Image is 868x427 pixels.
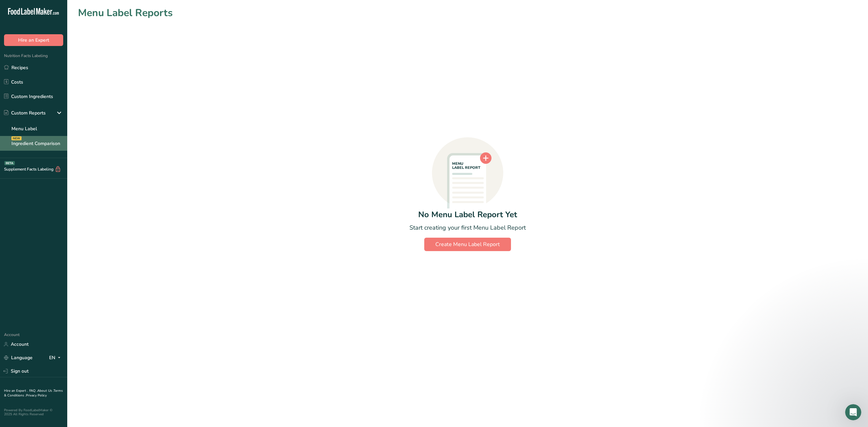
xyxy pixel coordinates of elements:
div: BETA [4,161,15,165]
a: Language [4,352,33,364]
div: No Menu Label Report Yet [418,208,517,221]
a: FAQ . [29,388,37,393]
a: Privacy Policy [26,393,47,398]
div: Create Menu Label Report [435,240,500,248]
tspan: LABEL REPORT [452,165,480,170]
button: Hire an Expert [4,34,63,46]
div: Start creating your first Menu Label Report [409,223,526,232]
a: Terms & Conditions . [4,388,63,398]
div: Powered By FoodLabelMaker © 2025 All Rights Reserved [4,408,63,416]
div: Custom Reports [4,109,46,116]
a: Hire an Expert . [4,388,28,393]
tspan: MENU [452,161,463,166]
div: EN [49,354,63,362]
h1: Menu Label Reports [78,5,857,20]
div: NEW [11,136,22,140]
button: Create Menu Label Report [424,238,511,251]
a: About Us . [37,388,53,393]
iframe: Intercom live chat [845,404,861,420]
